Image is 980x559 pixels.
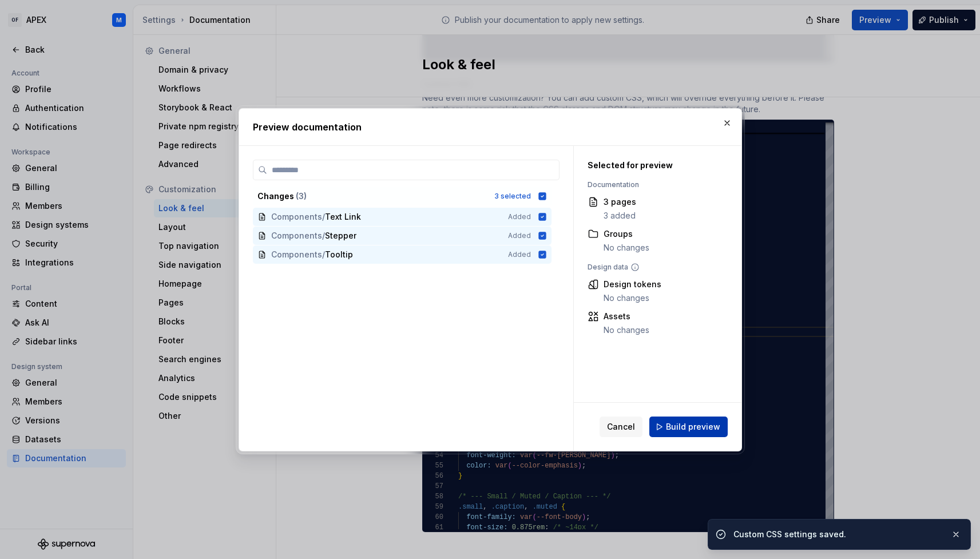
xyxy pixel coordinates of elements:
div: Design data [588,263,722,272]
div: 3 added [604,210,636,221]
div: Changes [257,191,487,202]
span: Added [508,231,531,240]
button: Cancel [600,417,642,437]
span: Components [271,211,322,223]
span: ( 3 ) [296,191,307,201]
div: No changes [604,324,649,336]
div: Groups [604,228,649,240]
div: 3 pages [604,196,636,208]
span: / [322,249,325,260]
span: Build preview [666,421,720,433]
div: Selected for preview [588,160,722,171]
span: Text Link [325,211,361,223]
div: No changes [604,242,649,253]
div: 3 selected [494,192,531,201]
span: Tooltip [325,249,353,260]
div: Documentation [588,180,722,189]
div: No changes [604,292,661,304]
div: Custom CSS settings saved. [733,529,942,540]
button: Build preview [649,417,728,437]
h2: Preview documentation [253,120,728,134]
span: Cancel [607,421,635,433]
span: Components [271,249,322,260]
span: Stepper [325,230,356,241]
span: Added [508,250,531,259]
span: / [322,230,325,241]
div: Assets [604,311,649,322]
div: Design tokens [604,279,661,290]
span: Added [508,212,531,221]
span: Components [271,230,322,241]
span: / [322,211,325,223]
